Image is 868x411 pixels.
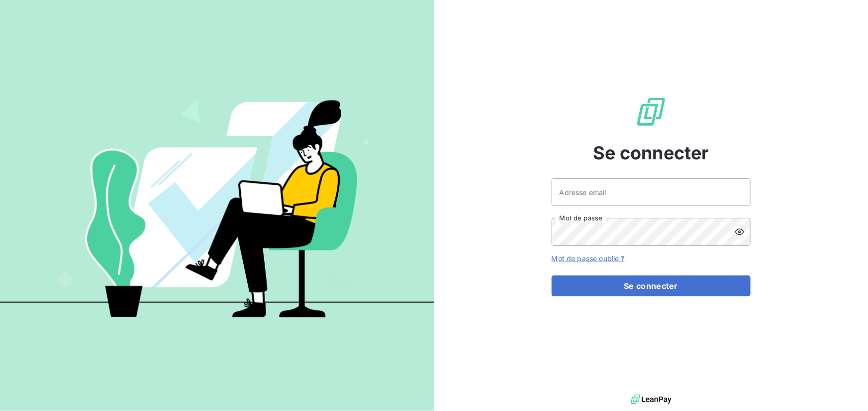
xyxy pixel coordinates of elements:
[552,178,751,206] input: placeholder
[552,275,751,296] button: Se connecter
[635,96,667,128] img: Logo LeanPay
[552,254,625,263] a: Mot de passe oublié ?
[631,392,672,407] img: logo
[593,139,709,166] span: Se connecter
